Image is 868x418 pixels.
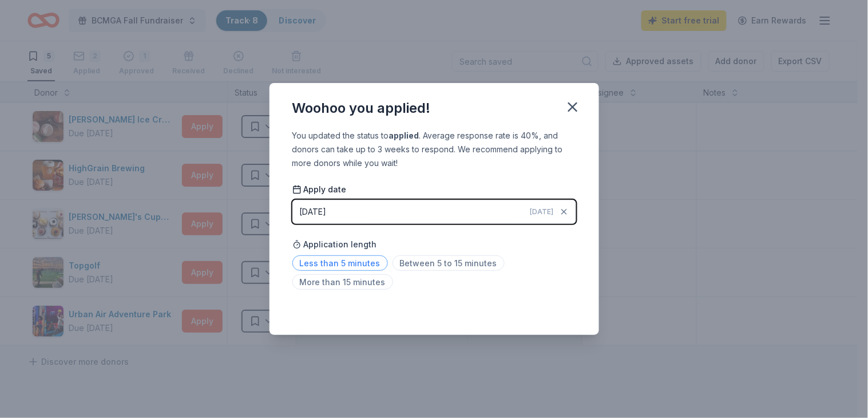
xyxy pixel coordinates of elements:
[292,129,576,170] div: You updated the status to . Average response rate is 40%, and donors can take up to 3 weeks to re...
[292,200,576,224] button: [DATE][DATE]
[300,205,327,219] div: [DATE]
[389,131,419,140] b: applied
[292,255,388,271] span: Less than 5 minutes
[292,274,393,290] span: More than 15 minutes
[292,99,431,117] div: Woohoo you applied!
[393,255,505,271] span: Between 5 to 15 minutes
[530,207,554,216] span: [DATE]
[292,184,347,195] span: Apply date
[292,238,377,251] span: Application length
